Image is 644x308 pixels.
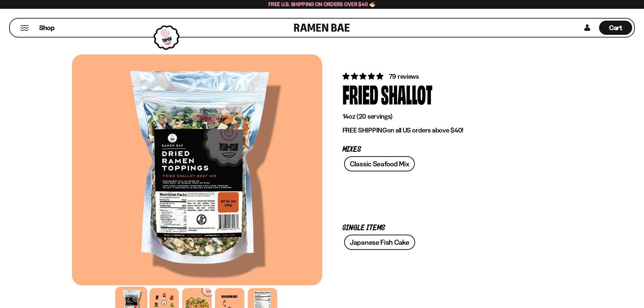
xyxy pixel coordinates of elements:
[609,24,622,32] span: Cart
[599,19,632,37] div: Cart
[39,21,54,35] a: Shop
[344,156,415,171] a: Classic Seafood Mix
[342,81,378,106] div: Fried
[268,1,376,7] span: Free U.S. Shipping on Orders over $40 🍜
[342,112,552,121] p: 14oz (20 servings)
[389,72,419,80] span: 79 reviews
[39,23,54,32] span: Shop
[344,235,415,250] a: Japanese Fish Cake
[342,126,387,134] strong: FREE SHIPPING
[20,25,29,31] button: Mobile Menu Trigger
[381,81,432,106] div: Shallot
[342,126,552,135] p: on all US orders above $40!
[342,72,385,80] span: 4.82 stars
[342,225,552,231] p: Single Items
[342,146,552,153] p: Mixes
